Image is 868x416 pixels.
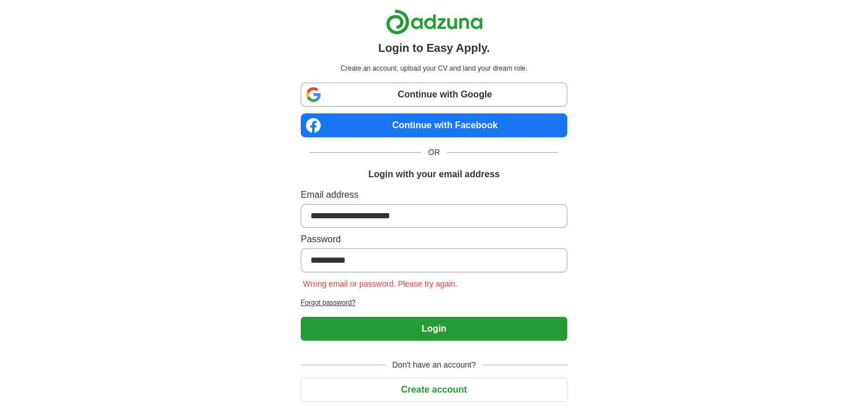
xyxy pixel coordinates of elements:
span: Wrong email or password. Please try again. [301,279,460,288]
a: Create account [301,385,567,394]
h1: Login to Easy Apply. [378,39,490,56]
button: Login [301,317,567,341]
label: Email address [301,188,567,202]
label: Password [301,233,567,246]
a: Continue with Google [301,83,567,107]
span: OR [421,146,447,158]
img: Adzuna logo [386,9,483,35]
p: Create an account, upload your CV and land your dream role. [303,63,565,74]
a: Forgot password? [301,297,567,308]
button: Create account [301,378,567,402]
a: Continue with Facebook [301,113,567,137]
span: Don't have an account? [385,359,483,371]
h1: Login with your email address [368,168,499,181]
